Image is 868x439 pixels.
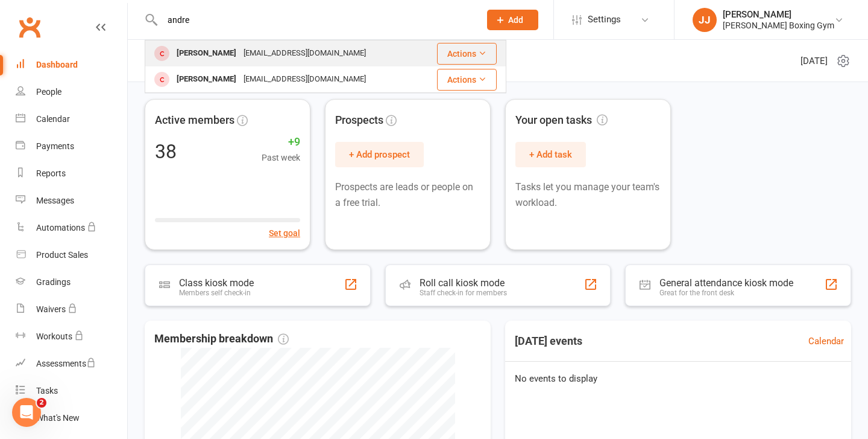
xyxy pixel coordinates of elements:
span: Your open tasks [515,112,608,129]
button: Add [487,10,538,30]
div: [PERSON_NAME] Boxing Gym [723,20,834,31]
span: Settings [588,6,621,33]
div: Staff check-in for members [420,289,507,297]
span: +9 [262,133,300,151]
div: Calendar [36,114,70,124]
a: People [16,79,127,106]
div: [EMAIL_ADDRESS][DOMAIN_NAME] [240,45,370,62]
div: Class kiosk mode [179,277,254,289]
div: Dashboard [36,60,78,69]
a: Calendar [808,334,844,348]
div: Workouts [36,332,72,341]
a: Messages [16,187,127,214]
div: What's New [36,413,80,423]
div: Reports [36,168,66,178]
span: Prospects [335,112,383,129]
a: Calendar [16,106,127,133]
button: Actions [437,43,497,65]
div: Tasks [36,386,58,396]
span: 2 [37,398,46,408]
button: + Add task [515,142,586,167]
div: [PERSON_NAME] [173,71,240,88]
a: Assessments [16,350,127,377]
button: Set goal [269,226,300,240]
a: What's New [16,405,127,432]
div: General attendance kiosk mode [659,277,793,289]
a: Reports [16,160,127,187]
iframe: Intercom live chat [12,398,41,427]
input: Search... [159,11,471,28]
div: Members self check-in [179,289,254,297]
div: [EMAIL_ADDRESS][DOMAIN_NAME] [240,71,370,88]
a: Gradings [16,269,127,296]
div: [PERSON_NAME] [173,45,240,62]
a: Workouts [16,323,127,350]
a: Tasks [16,377,127,405]
div: Great for the front desk [659,289,793,297]
a: Waivers [16,296,127,323]
a: Payments [16,133,127,160]
div: Messages [36,196,74,205]
div: Gradings [36,277,71,287]
a: Automations [16,214,127,242]
button: Actions [437,69,497,91]
span: [DATE] [800,54,828,68]
div: People [36,87,61,97]
div: Automations [36,223,85,232]
div: Product Sales [36,250,88,260]
button: + Add prospect [335,142,424,167]
div: Waivers [36,304,66,314]
div: Assessments [36,359,96,368]
span: Add [508,15,523,25]
h3: [DATE] events [505,330,592,352]
span: Past week [262,151,300,164]
div: Payments [36,141,74,151]
a: Dashboard [16,51,127,79]
span: Active members [155,112,234,129]
p: Prospects are leads or people on a free trial. [335,179,480,210]
p: Tasks let you manage your team's workload. [515,179,661,210]
div: [PERSON_NAME] [723,9,834,20]
a: Product Sales [16,242,127,269]
div: 38 [155,142,177,161]
a: Clubworx [14,12,45,42]
div: Roll call kiosk mode [420,277,507,289]
div: No events to display [500,362,856,396]
div: JJ [693,8,717,32]
span: Membership breakdown [154,330,289,348]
